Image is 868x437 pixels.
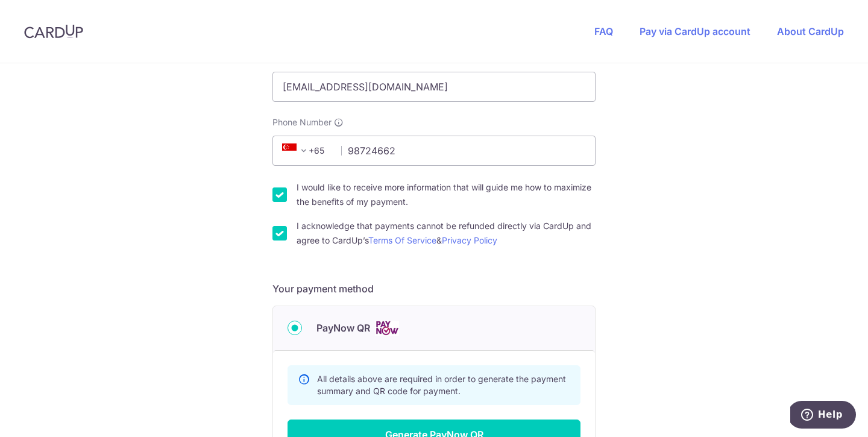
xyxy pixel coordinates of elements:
a: Terms Of Service [368,235,436,245]
img: Cards logo [375,321,399,336]
span: +65 [278,143,333,158]
h5: Your payment method [272,281,596,296]
span: Phone Number [272,116,332,128]
span: All details above are required in order to generate the payment summary and QR code for payment. [317,374,566,396]
img: CardUp [24,24,83,39]
a: About CardUp [777,25,844,37]
label: I acknowledge that payments cannot be refunded directly via CardUp and agree to CardUp’s & [297,219,596,248]
div: PayNow QR Cards logo [288,321,580,336]
iframe: Opens a widget where you can find more information [790,401,856,431]
a: Privacy Policy [442,235,497,245]
a: Pay via CardUp account [640,25,750,37]
a: FAQ [594,25,613,37]
input: Email address [272,72,596,102]
span: +65 [282,143,311,158]
label: I would like to receive more information that will guide me how to maximize the benefits of my pa... [297,180,596,209]
span: PayNow QR [316,321,370,335]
